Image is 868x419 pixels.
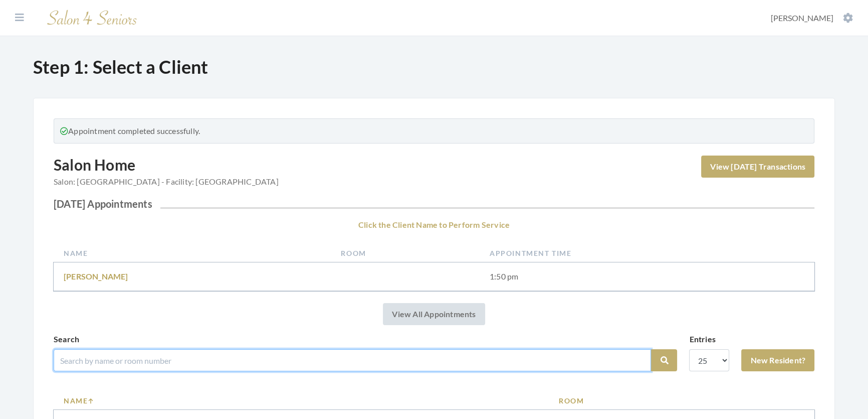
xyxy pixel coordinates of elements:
[771,13,833,23] span: [PERSON_NAME]
[331,244,480,262] th: Room
[689,333,715,345] label: Entries
[33,56,835,78] h1: Step 1: Select a Client
[42,6,142,30] img: Salon 4 Seniors
[701,156,814,178] a: View [DATE] Transactions
[54,156,279,194] h2: Salon Home
[741,349,814,371] a: New Resident?
[54,118,814,144] div: Appointment completed successfully.
[54,333,79,345] label: Search
[54,218,814,232] p: Click the Client Name to Perform Service
[480,244,814,262] th: Appointment Time
[64,395,539,406] a: Name
[54,176,279,188] span: Salon: [GEOGRAPHIC_DATA] - Facility: [GEOGRAPHIC_DATA]
[54,349,651,371] input: Search by name or room number
[54,198,814,210] h2: [DATE] Appointments
[559,395,804,406] a: Room
[64,271,128,281] a: [PERSON_NAME]
[54,244,331,262] th: Name
[383,303,485,325] a: View All Appointments
[768,13,856,24] button: [PERSON_NAME]
[480,262,814,291] td: 1:50 pm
